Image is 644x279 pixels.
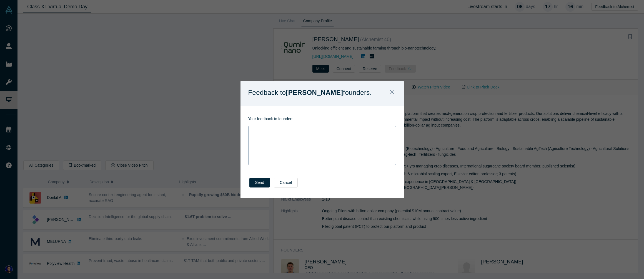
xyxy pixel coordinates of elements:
[248,116,295,122] label: Your feedback to founders.
[274,178,298,187] button: Cancel
[248,87,372,98] p: Feedback to founders.
[249,178,270,187] button: Send
[248,126,396,165] div: rdw-wrapper
[252,128,392,134] div: rdw-editor
[286,89,343,96] strong: [PERSON_NAME]
[386,87,398,99] button: Close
